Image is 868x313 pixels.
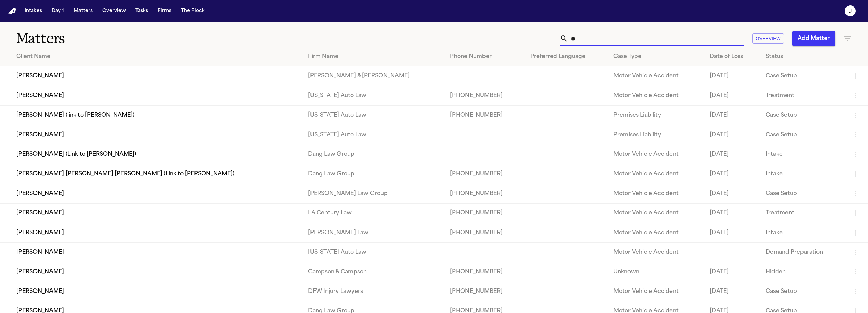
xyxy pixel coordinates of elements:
[445,204,525,223] td: [PHONE_NUMBER]
[608,184,704,203] td: Motor Vehicle Accident
[308,53,439,61] div: Firm Name
[445,184,525,203] td: [PHONE_NUMBER]
[704,164,760,184] td: [DATE]
[530,53,603,61] div: Preferred Language
[8,8,16,14] a: Home
[303,184,445,203] td: [PERSON_NAME] Law Group
[445,105,525,125] td: [PHONE_NUMBER]
[760,184,846,203] td: Case Setup
[608,223,704,242] td: Motor Vehicle Accident
[760,125,846,145] td: Case Setup
[303,66,445,86] td: [PERSON_NAME] & [PERSON_NAME]
[445,86,525,105] td: [PHONE_NUMBER]
[760,164,846,184] td: Intake
[760,204,846,223] td: Treatment
[760,66,846,86] td: Case Setup
[16,53,297,61] div: Client Name
[608,66,704,86] td: Motor Vehicle Accident
[760,242,846,262] td: Demand Preparation
[760,105,846,125] td: Case Setup
[303,282,445,301] td: DFW Injury Lawyers
[49,5,67,17] button: Day 1
[704,204,760,223] td: [DATE]
[445,262,525,282] td: [PHONE_NUMBER]
[445,223,525,242] td: [PHONE_NUMBER]
[760,145,846,164] td: Intake
[760,86,846,105] td: Treatment
[303,164,445,184] td: Dang Law Group
[303,86,445,105] td: [US_STATE] Auto Law
[704,184,760,203] td: [DATE]
[710,53,755,61] div: Date of Loss
[760,262,846,282] td: Hidden
[155,5,174,17] button: Firms
[704,145,760,164] td: [DATE]
[303,223,445,242] td: [PERSON_NAME] Law
[71,5,96,17] button: Matters
[608,282,704,301] td: Motor Vehicle Accident
[608,204,704,223] td: Motor Vehicle Accident
[445,282,525,301] td: [PHONE_NUMBER]
[608,262,704,282] td: Unknown
[766,53,841,61] div: Status
[608,164,704,184] td: Motor Vehicle Accident
[303,145,445,164] td: Dang Law Group
[8,8,16,14] img: Finch Logo
[608,86,704,105] td: Motor Vehicle Accident
[704,125,760,145] td: [DATE]
[178,5,207,17] button: The Flock
[760,282,846,301] td: Case Setup
[704,282,760,301] td: [DATE]
[303,242,445,262] td: [US_STATE] Auto Law
[704,223,760,242] td: [DATE]
[16,30,269,47] h1: Matters
[608,125,704,145] td: Premises Liability
[303,262,445,282] td: Campson & Campson
[792,31,835,46] button: Add Matter
[704,105,760,125] td: [DATE]
[303,105,445,125] td: [US_STATE] Auto Law
[608,145,704,164] td: Motor Vehicle Accident
[445,164,525,184] td: [PHONE_NUMBER]
[704,66,760,86] td: [DATE]
[303,204,445,223] td: LA Century Law
[704,86,760,105] td: [DATE]
[450,53,519,61] div: Phone Number
[22,5,45,17] button: Intakes
[608,105,704,125] td: Premises Liability
[704,262,760,282] td: [DATE]
[613,53,698,61] div: Case Type
[100,5,129,17] button: Overview
[303,125,445,145] td: [US_STATE] Auto Law
[752,33,784,44] button: Overview
[608,242,704,262] td: Motor Vehicle Accident
[133,5,151,17] button: Tasks
[760,223,846,242] td: Intake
